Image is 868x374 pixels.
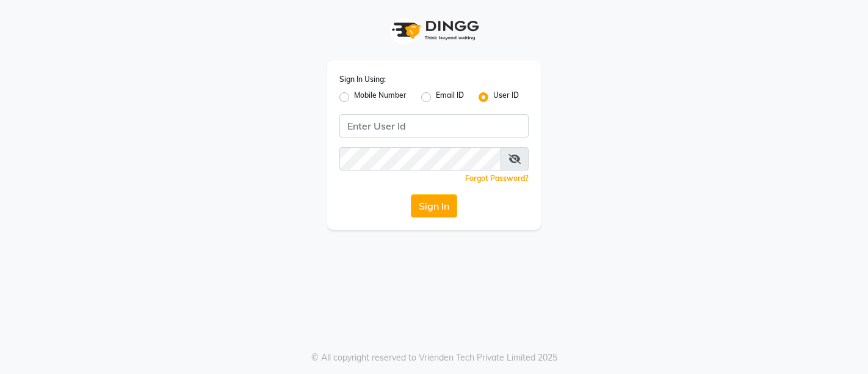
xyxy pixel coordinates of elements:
label: Mobile Number [354,90,407,105]
input: Username [339,147,501,170]
label: Email ID [436,90,464,105]
img: logo1.svg [385,12,483,48]
label: User ID [493,90,519,105]
a: Forgot Password? [465,174,529,183]
button: Sign In [411,194,457,218]
label: Sign In Using: [339,74,386,85]
input: Username [339,114,529,137]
